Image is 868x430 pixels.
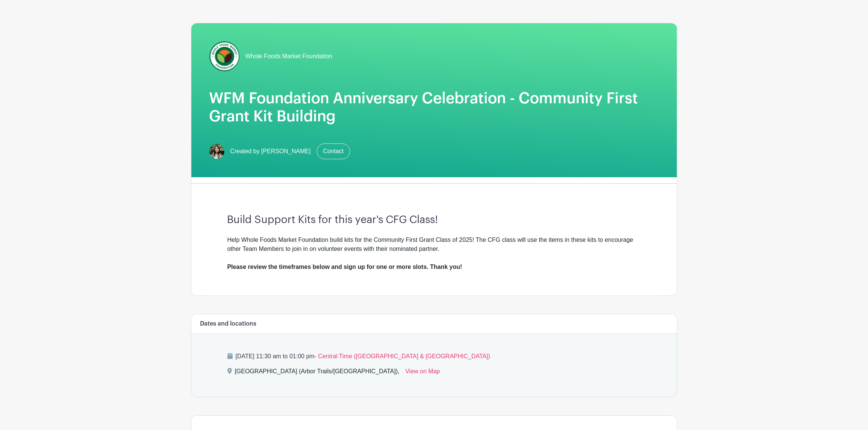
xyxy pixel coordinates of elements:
[200,320,257,327] h6: Dates and locations
[227,235,641,272] div: Help Whole Foods Market Foundation build kits for the Community First Grant Class of 2025! The CF...
[314,353,490,359] span: - Central Time ([GEOGRAPHIC_DATA] & [GEOGRAPHIC_DATA])
[405,367,440,379] a: View on Map
[227,264,462,270] strong: Please review the timeframes below and sign up for one or more slots. Thank you!
[209,144,224,159] img: mireya.jpg
[245,52,332,61] span: Whole Foods Market Foundation
[317,143,350,159] a: Contact
[235,367,400,379] div: [GEOGRAPHIC_DATA] (Arbor Trails/[GEOGRAPHIC_DATA]),
[209,89,659,125] h1: WFM Foundation Anniversary Celebration - Community First Grant Kit Building
[227,352,641,361] p: [DATE] 11:30 am to 01:00 pm
[209,41,239,71] img: wfmf_primary_badge_4c.png
[227,214,641,226] h3: Build Support Kits for this year's CFG Class!
[230,147,311,156] span: Created by [PERSON_NAME]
